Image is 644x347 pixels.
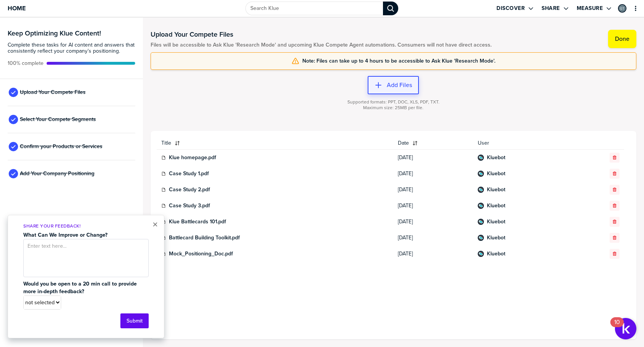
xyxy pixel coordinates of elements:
input: Search Klue [245,2,383,15]
div: Kluebot [478,219,484,225]
a: Kluebot [487,187,505,193]
span: Home [8,5,26,11]
span: Note: Files can take up to 4 hours to be accessible to Ask Klue 'Research Mode'. [302,58,495,64]
a: Kluebot [487,155,505,161]
img: 60f17eee712c3062f0cc75446d79b86e-sml.png [479,171,483,176]
div: Kluebot [478,187,484,193]
a: Case Study 2.pdf [169,187,210,193]
div: Kluebot [478,203,484,209]
button: Submit [120,313,149,328]
strong: Would you be open to a 20 min call to provide more in-depth feedback? [23,280,138,295]
span: Active [8,60,44,66]
h1: Upload Your Compete Files [151,30,492,39]
a: Mock_Positioning_Doc.pdf [169,251,233,257]
a: Kluebot [487,219,505,225]
a: Kluebot [487,235,505,241]
div: Kluebot [478,155,484,161]
a: Case Study 1.pdf [169,171,209,177]
span: Files will be accessible to Ask Klue 'Research Mode' and upcoming Klue Compete Agent automations.... [151,42,492,48]
a: Kluebot [487,203,505,209]
img: 60f17eee712c3062f0cc75446d79b86e-sml.png [479,236,483,240]
span: [DATE] [398,219,468,225]
div: Search Klue [383,2,398,15]
span: [DATE] [398,235,468,241]
label: Share [542,5,560,12]
div: 10 [614,322,620,332]
div: Google Testing [618,4,626,13]
span: Complete these tasks for AI content and answers that consistently reflect your company’s position... [8,42,135,54]
label: Discover [496,5,525,12]
span: Add Your Company Positioning [20,171,94,177]
div: Kluebot [478,235,484,241]
span: Title [161,140,171,146]
label: Measure [577,5,603,12]
a: Edit Profile [617,3,627,13]
a: Kluebot [487,171,505,177]
img: 60f17eee712c3062f0cc75446d79b86e-sml.png [479,155,483,160]
div: Kluebot [478,251,484,257]
img: 60f17eee712c3062f0cc75446d79b86e-sml.png [479,203,483,208]
img: a704a66d4116c15f9e665b5202793983-sml.png [619,5,626,12]
span: Supported formats: PPT, DOC, XLS, PDF, TXT. [347,99,440,105]
span: [DATE] [398,171,468,177]
label: Done [615,35,629,43]
img: 60f17eee712c3062f0cc75446d79b86e-sml.png [479,187,483,192]
img: 60f17eee712c3062f0cc75446d79b86e-sml.png [479,252,483,256]
span: Date [398,140,409,146]
span: User [478,140,568,146]
span: Upload Your Compete Files [20,89,86,95]
label: Add Files [387,81,412,89]
img: 60f17eee712c3062f0cc75446d79b86e-sml.png [479,219,483,224]
button: Open Resource Center, 10 new notifications [615,318,636,339]
div: Kluebot [478,171,484,177]
a: Klue homepage.pdf [169,155,216,161]
span: Select Your Compete Segments [20,116,96,123]
a: Battlecard Building Toolkit.pdf [169,235,240,241]
a: Kluebot [487,251,505,257]
h3: Keep Optimizing Klue Content! [8,30,135,37]
strong: What Can We Improve or Change? [23,231,107,239]
span: Maximum size: 25MB per file. [363,105,423,111]
a: Klue Battlecards 101.pdf [169,219,226,225]
button: Close [152,220,158,229]
span: [DATE] [398,187,468,193]
a: Case Study 3.pdf [169,203,210,209]
span: Confirm your Products or Services [20,144,102,150]
p: Share Your Feedback! [23,223,149,229]
span: [DATE] [398,251,468,257]
span: [DATE] [398,203,468,209]
span: [DATE] [398,155,468,161]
